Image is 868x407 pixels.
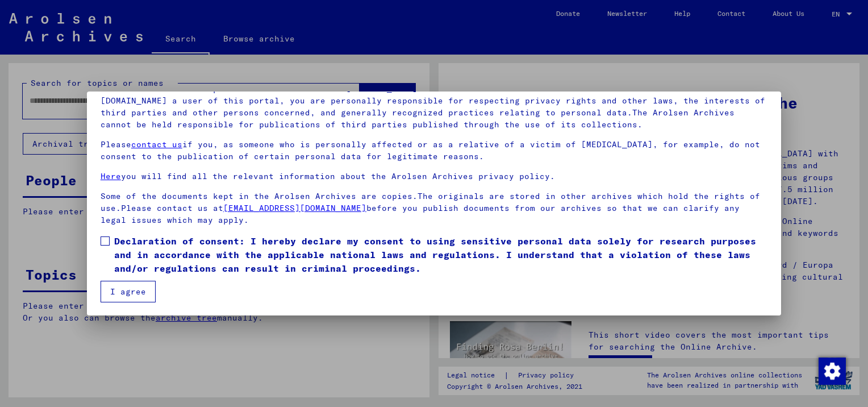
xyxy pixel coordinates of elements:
a: Here [101,171,121,181]
span: Declaration of consent: I hereby declare my consent to using sensitive personal data solely for r... [114,234,767,275]
a: contact us [131,139,182,149]
img: Change consent [819,358,846,385]
p: Some of the documents kept in the Arolsen Archives are copies.The originals are stored in other a... [101,190,767,226]
a: [EMAIL_ADDRESS][DOMAIN_NAME] [223,203,366,213]
p: you will find all the relevant information about the Arolsen Archives privacy policy. [101,171,767,182]
p: Please if you, as someone who is personally affected or as a relative of a victim of [MEDICAL_DAT... [101,139,767,163]
div: Change consent [818,357,845,384]
button: I agree [101,281,156,302]
p: Please note that this portal on victims of Nazi [MEDICAL_DATA] contains sensitive data on identif... [101,83,767,131]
